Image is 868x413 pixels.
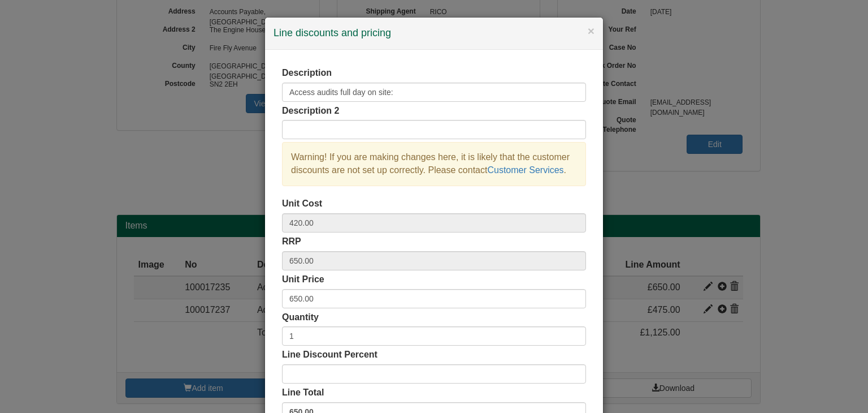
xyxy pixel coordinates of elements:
label: RRP [282,235,301,248]
label: Unit Cost [282,197,322,210]
div: Warning! If you are making changes here, it is likely that the customer discounts are not set up ... [282,142,586,186]
button: × [588,25,594,37]
label: Unit Price [282,273,324,286]
label: Line Discount Percent [282,349,377,362]
a: Customer Services [487,165,563,175]
label: Quantity [282,311,319,324]
label: Description [282,67,332,80]
label: Description 2 [282,105,339,118]
label: Line Total [282,386,324,399]
h4: Line discounts and pricing [274,26,594,41]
